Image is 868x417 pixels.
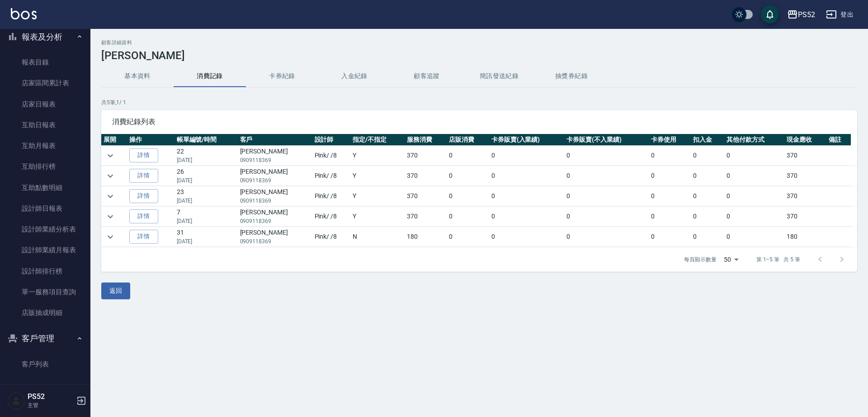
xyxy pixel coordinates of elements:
a: 設計師排行榜 [4,261,87,282]
a: 設計師日報表 [4,198,87,219]
td: 370 [405,207,447,227]
button: expand row [104,190,117,203]
button: 登出 [822,6,857,23]
td: Pink / /8 [312,207,351,227]
a: 詳情 [129,148,158,162]
p: [DATE] [177,197,236,205]
td: Pink / /8 [312,166,351,186]
td: [PERSON_NAME] [238,146,312,166]
button: expand row [104,169,117,183]
td: 0 [724,146,784,166]
a: 店家日報表 [4,94,87,115]
td: 0 [564,227,648,247]
td: 370 [784,146,826,166]
th: 店販消費 [447,134,489,146]
td: 0 [447,146,489,166]
td: 7 [175,207,238,227]
td: 370 [784,166,826,186]
td: 370 [405,166,447,186]
td: 26 [175,166,238,186]
a: 互助排行榜 [4,156,87,177]
p: 共 5 筆, 1 / 1 [101,98,857,107]
td: Y [350,186,405,206]
td: 0 [724,207,784,227]
td: Pink / /8 [312,227,351,247]
p: 0909118369 [240,237,310,246]
td: 23 [175,186,238,206]
div: PS52 [798,9,815,20]
td: 22 [175,146,238,166]
button: 返回 [101,283,130,299]
a: 設計師業績分析表 [4,219,87,240]
td: Y [350,146,405,166]
td: 31 [175,227,238,247]
td: 0 [564,207,648,227]
a: 客戶列表 [4,354,87,375]
p: 第 1–5 筆 共 5 筆 [756,255,800,264]
td: [PERSON_NAME] [238,166,312,186]
p: 0909118369 [240,217,310,225]
td: 0 [649,146,691,166]
h5: PS52 [28,392,74,401]
td: 0 [649,227,691,247]
td: 0 [447,227,489,247]
td: 0 [649,207,691,227]
button: 報表及分析 [4,25,87,49]
th: 卡券使用 [649,134,691,146]
td: 370 [784,186,826,206]
td: Pink / /8 [312,146,351,166]
a: 單一服務項目查詢 [4,282,87,302]
td: 0 [649,186,691,206]
button: 卡券紀錄 [246,65,318,87]
th: 客戶 [238,134,312,146]
td: [PERSON_NAME] [238,227,312,247]
td: 0 [447,166,489,186]
a: 詳情 [129,169,158,183]
td: 0 [724,166,784,186]
td: 0 [724,186,784,206]
a: 互助日報表 [4,115,87,135]
button: 基本資料 [101,65,174,87]
button: 消費記錄 [174,65,246,87]
img: Logo [11,8,37,19]
th: 操作 [127,134,175,146]
td: 370 [405,186,447,206]
td: 0 [649,166,691,186]
p: [DATE] [177,237,236,246]
td: 0 [691,186,724,206]
td: 0 [564,186,648,206]
p: 0909118369 [240,156,310,164]
td: 0 [564,146,648,166]
td: 0 [489,207,565,227]
button: 行銷工具 [4,378,87,402]
td: 0 [564,166,648,186]
td: 180 [784,227,826,247]
td: 0 [691,166,724,186]
p: 主管 [28,401,74,409]
button: 顧客追蹤 [391,65,463,87]
th: 備註 [826,134,851,146]
img: Person [7,392,25,410]
td: 0 [489,146,565,166]
p: 0909118369 [240,176,310,185]
td: [PERSON_NAME] [238,186,312,206]
button: 抽獎券紀錄 [535,65,608,87]
th: 其他付款方式 [724,134,784,146]
a: 詳情 [129,209,158,223]
td: Pink / /8 [312,186,351,206]
td: 180 [405,227,447,247]
td: Y [350,207,405,227]
th: 扣入金 [691,134,724,146]
button: save [761,5,779,23]
p: 每頁顯示數量 [684,255,717,264]
span: 消費紀錄列表 [112,117,846,126]
a: 互助點數明細 [4,177,87,198]
td: 370 [405,146,447,166]
button: expand row [104,230,117,244]
button: expand row [104,210,117,223]
th: 指定/不指定 [350,134,405,146]
th: 服務消費 [405,134,447,146]
th: 卡券販賣(入業績) [489,134,565,146]
h2: 顧客詳細資料 [101,40,857,46]
h3: [PERSON_NAME] [101,49,857,62]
